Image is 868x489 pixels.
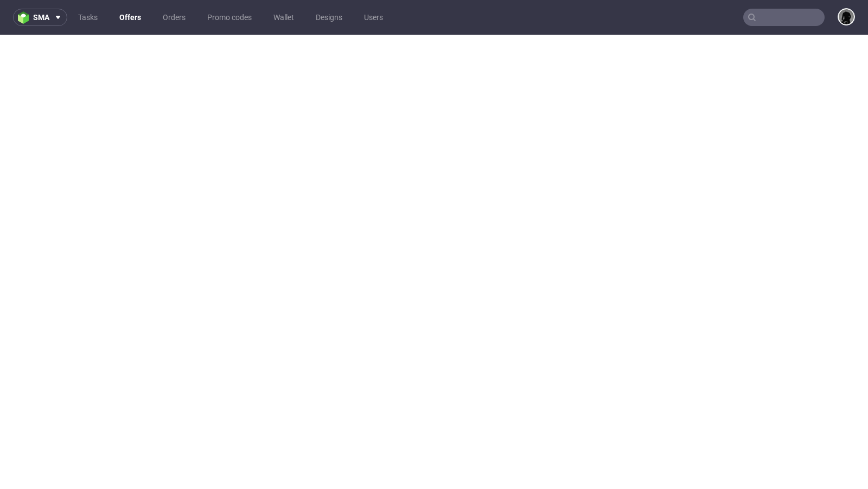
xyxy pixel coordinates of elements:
a: Tasks [72,9,104,26]
span: sma [33,14,49,21]
img: Dawid Urbanowicz [839,9,854,24]
a: Promo codes [201,9,258,26]
button: sma [13,9,67,26]
a: Wallet [267,9,301,26]
a: Users [358,9,390,26]
a: Offers [113,9,148,26]
a: Designs [309,9,349,26]
a: Orders [156,9,192,26]
img: logo [18,11,33,24]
